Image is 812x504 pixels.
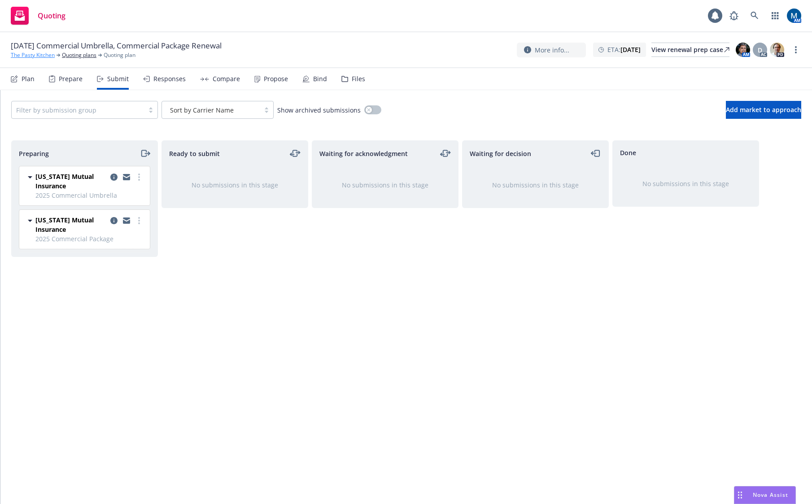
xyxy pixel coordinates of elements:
[109,172,119,182] a: copy logging email
[35,234,144,243] span: 2025 Commercial Package
[758,45,762,55] span: D
[327,180,444,190] div: No submissions in this stage
[22,75,35,83] div: Plan
[277,105,361,115] span: Show archived submissions
[736,43,750,57] img: photo
[352,75,365,83] div: Files
[11,40,222,51] span: [DATE] Commercial Umbrella, Commercial Package Renewal
[726,101,801,119] button: Add market to approach
[607,45,641,54] span: ETA :
[319,149,408,158] span: Waiting for acknowledgment
[535,45,569,55] span: More info...
[651,43,729,57] a: View renewal prep case
[176,180,293,190] div: No submissions in this stage
[35,215,107,234] span: [US_STATE] Mutual Insurance
[170,105,234,115] span: Sort by Carrier Name
[134,172,144,182] a: more
[734,486,796,504] button: Nova Assist
[627,179,744,188] div: No submissions in this stage
[734,487,746,504] div: Drag to move
[19,149,49,158] span: Preparing
[121,215,132,226] a: copy logging email
[313,75,327,83] div: Bind
[213,75,240,83] div: Compare
[725,7,743,25] a: Report a Bug
[166,105,255,115] span: Sort by Carrier Name
[35,191,144,200] span: 2025 Commercial Umbrella
[169,149,220,158] span: Ready to submit
[140,148,150,159] a: moveRight
[290,148,301,159] a: moveLeftRight
[109,215,119,226] a: copy logging email
[134,215,144,226] a: more
[62,51,96,59] a: Quoting plans
[104,51,135,59] span: Quoting plan
[7,3,69,28] a: Quoting
[766,7,784,25] a: Switch app
[440,148,451,159] a: moveLeftRight
[38,12,65,19] span: Quoting
[726,105,801,114] span: Add market to approach
[620,148,636,157] span: Done
[620,45,641,54] strong: [DATE]
[770,43,784,57] img: photo
[35,172,107,191] span: [US_STATE] Mutual Insurance
[264,75,288,83] div: Propose
[153,75,186,83] div: Responses
[107,75,129,83] div: Submit
[11,51,55,59] a: The Pasty Kitchen
[590,148,601,159] a: moveLeft
[59,75,83,83] div: Prepare
[121,172,132,182] a: copy logging email
[477,180,594,190] div: No submissions in this stage
[470,149,531,158] span: Waiting for decision
[787,9,801,23] img: photo
[753,491,788,499] span: Nova Assist
[746,7,764,25] a: Search
[651,43,729,56] div: View renewal prep case
[790,44,801,55] a: more
[517,43,586,57] button: More info...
